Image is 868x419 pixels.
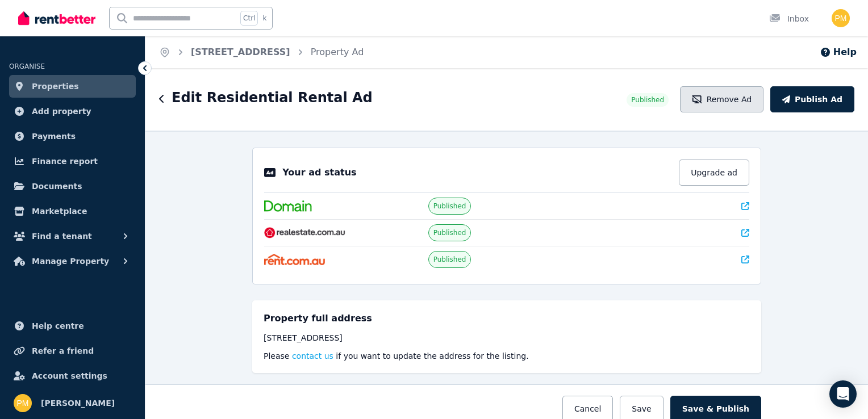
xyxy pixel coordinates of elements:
[9,340,136,362] a: Refer a friend
[32,344,94,358] span: Refer a friend
[9,315,136,337] a: Help centre
[264,312,372,325] h5: Property full address
[32,154,98,168] span: Finance report
[9,150,136,173] a: Finance report
[631,95,664,104] span: Published
[32,319,84,333] span: Help centre
[32,129,76,143] span: Payments
[264,332,750,343] div: [STREET_ADDRESS]
[292,350,333,362] button: contact us
[32,79,79,93] span: Properties
[240,11,258,26] span: Ctrl
[18,10,95,27] img: RentBetter
[770,86,854,112] button: Publish Ad
[680,86,763,112] button: Remove Ad
[32,104,91,118] span: Add property
[172,89,373,107] h1: Edit Residential Rental Ad
[433,255,466,264] span: Published
[820,45,857,59] button: Help
[9,75,136,98] a: Properties
[41,396,115,410] span: [PERSON_NAME]
[9,225,136,248] button: Find a tenant
[311,47,364,57] a: Property Ad
[769,13,809,24] div: Inbox
[9,62,45,70] span: ORGANISE
[191,47,290,57] a: [STREET_ADDRESS]
[32,179,82,193] span: Documents
[9,364,136,387] a: Account settings
[282,166,356,179] p: Your ad status
[433,202,466,211] span: Published
[679,160,749,186] button: Upgrade ad
[829,380,857,408] div: Open Intercom Messenger
[9,250,136,273] button: Manage Property
[32,204,87,218] span: Marketplace
[9,100,136,123] a: Add property
[9,175,136,198] a: Documents
[32,229,92,243] span: Find a tenant
[145,36,377,68] nav: Breadcrumb
[14,394,32,412] img: patrick mariannan
[264,254,325,265] img: Rent.com.au
[264,200,312,212] img: Domain.com.au
[32,254,109,268] span: Manage Property
[32,369,107,383] span: Account settings
[433,228,466,237] span: Published
[264,227,345,238] img: RealEstate.com.au
[9,200,136,223] a: Marketplace
[264,350,750,362] p: Please if you want to update the address for the listing.
[262,14,266,23] span: k
[9,125,136,148] a: Payments
[832,9,850,27] img: patrick mariannan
